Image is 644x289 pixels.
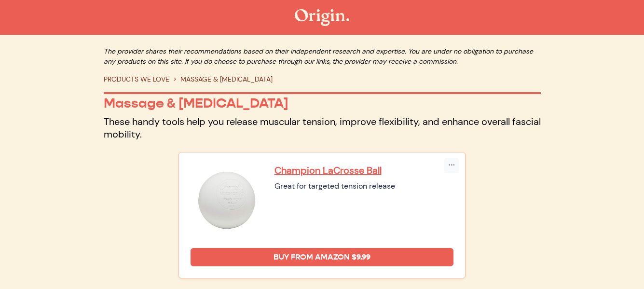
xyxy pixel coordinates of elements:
img: The Origin Shop [295,9,349,26]
img: Champion LaCrosse Ball [191,164,263,236]
div: Great for targeted tension release [274,180,454,192]
p: Massage & [MEDICAL_DATA] [104,95,541,111]
p: These handy tools help you release muscular tension, improve flexibility, and enhance overall fas... [104,115,541,140]
a: PRODUCTS WE LOVE [104,75,169,83]
p: The provider shares their recommendations based on their independent research and expertise. You ... [104,46,541,67]
a: Buy from Amazon $9.99 [191,248,454,266]
a: Champion LaCrosse Ball [274,164,454,177]
li: MASSAGE & [MEDICAL_DATA] [169,74,273,84]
